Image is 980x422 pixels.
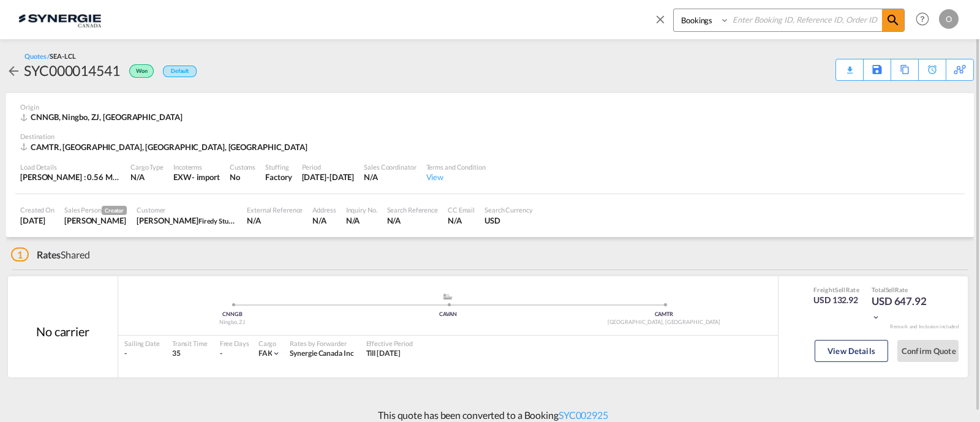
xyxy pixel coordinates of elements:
[20,111,185,122] div: CNNGB, Ningbo, ZJ, Europe
[124,311,340,318] div: CNNGB
[872,285,933,294] div: Total Rate
[556,318,772,326] div: [GEOGRAPHIC_DATA], [GEOGRAPHIC_DATA]
[258,349,273,358] span: FAK
[198,216,238,225] span: Firedy Studio
[372,409,608,422] p: This quote has been converted to a Booking
[247,205,303,214] div: External Reference
[364,162,416,171] div: Sales Coordinator
[20,215,55,226] div: 4 Sep 2025
[137,205,237,214] div: Customer
[20,141,311,153] div: CAMTR, Montreal, QC, Americas
[886,286,895,293] span: Sell
[20,102,960,111] div: Origin
[124,339,160,348] div: Sailing Date
[559,409,608,421] a: SYC002925
[64,205,127,215] div: Sales Person
[835,286,845,293] span: Sell
[882,9,904,31] span: icon-magnify
[220,339,249,348] div: Free Days
[346,215,377,226] div: N/A
[842,59,857,70] div: Quote PDF is not available at this time
[556,311,772,318] div: CAMTR
[24,51,76,61] div: Quotes /SEA-LCL
[912,9,939,31] div: Help
[364,171,416,183] div: N/A
[258,339,281,348] div: Cargo
[813,285,859,294] div: Freight Rate
[130,162,164,171] div: Cargo Type
[290,349,353,359] div: Synergie Canada Inc
[864,59,891,80] div: Save As Template
[124,318,340,326] div: Ningbo, ZJ
[484,215,533,226] div: USD
[897,340,959,362] button: Confirm Quote
[881,323,968,330] div: Remark and Inclusion included
[939,9,959,29] div: O
[366,339,413,348] div: Effective Period
[220,349,222,359] div: -
[124,349,160,359] div: -
[11,247,29,262] span: 1
[102,206,127,215] span: Creator
[387,205,438,214] div: Search Reference
[20,205,55,214] div: Created On
[426,171,486,183] div: View
[64,215,127,226] div: Pablo Gomez Saldarriaga
[912,9,933,29] span: Help
[20,171,121,183] div: [PERSON_NAME] : 0.56 MT | Volumetric Wt : 1.64 CBM | Chargeable Wt : 1.64 W/M
[163,66,197,77] div: Default
[302,162,355,171] div: Period
[6,61,24,80] div: icon-arrow-left
[172,339,208,348] div: Transit Time
[20,162,121,171] div: Load Details
[886,13,900,28] md-icon: icon-magnify
[312,215,336,226] div: N/A
[20,132,960,141] div: Destination
[654,9,673,38] span: icon-close
[37,249,61,260] span: Rates
[815,340,888,362] button: View Details
[387,215,438,226] div: N/A
[18,6,101,33] img: 1f56c880d42311ef80fc7dca854c8e59.png
[872,313,880,322] md-icon: icon-chevron-down
[265,171,292,183] div: Factory Stuffing
[172,349,208,359] div: 35
[312,205,336,214] div: Address
[6,64,21,78] md-icon: icon-arrow-left
[654,12,667,26] md-icon: icon-close
[192,171,220,183] div: - import
[426,162,486,171] div: Terms and Condition
[120,61,157,80] div: Won
[31,112,182,122] span: CNNGB, Ningbo, ZJ, [GEOGRAPHIC_DATA]
[36,323,89,340] div: No carrier
[366,349,401,358] span: Till [DATE]
[11,248,90,262] div: Shared
[230,162,255,171] div: Customs
[872,294,933,323] div: USD 647.92
[173,171,192,183] div: EXW
[302,171,355,183] div: 4 Oct 2025
[50,52,75,60] span: SEA-LCL
[448,215,475,226] div: N/A
[366,349,401,359] div: Till 04 Oct 2025
[137,215,237,226] div: Marie Claude
[130,171,164,183] div: N/A
[136,67,151,79] span: Won
[272,349,281,358] md-icon: icon-chevron-down
[24,61,120,80] div: SYC000014541
[813,294,859,306] div: USD 132.92
[440,293,455,300] md-icon: assets/icons/custom/ship-fill.svg
[346,205,377,214] div: Inquiry No.
[265,162,292,171] div: Stuffing
[290,349,353,358] span: Synergie Canada Inc
[247,215,303,226] div: N/A
[448,205,475,214] div: CC Email
[842,61,857,70] md-icon: icon-download
[729,9,882,31] input: Enter Booking ID, Reference ID, Order ID
[484,205,533,214] div: Search Currency
[173,162,220,171] div: Incoterms
[340,311,556,318] div: CAVAN
[230,171,255,183] div: No
[290,339,353,348] div: Rates by Forwarder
